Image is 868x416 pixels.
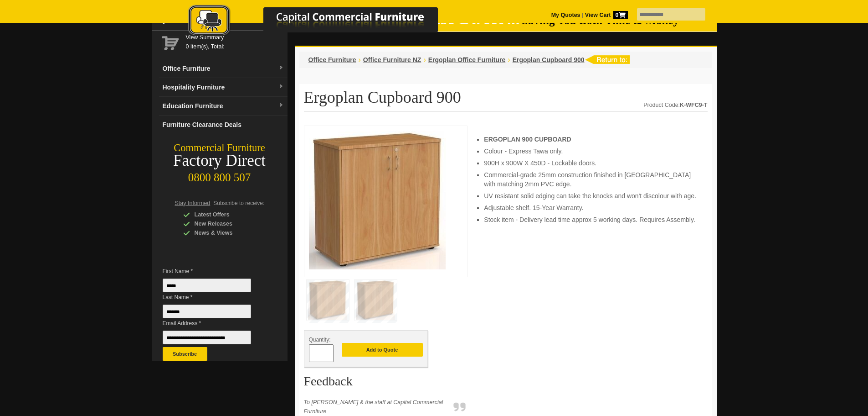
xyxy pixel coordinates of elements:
h2: Feedback [304,374,468,392]
input: First Name * [163,279,251,292]
img: Capital Commercial Furniture Logo [163,5,482,38]
li: Commercial-grade 25mm construction finished in [GEOGRAPHIC_DATA] with matching 2mm PVC edge. [484,170,698,189]
li: Colour - Express Tawa only. [484,147,698,156]
span: 0 [613,11,628,19]
li: Stock item - Delivery lead time approx 5 working days. Requires Assembly. [484,215,698,224]
a: View Cart0 [583,12,627,18]
img: dropdown [278,65,284,71]
button: Subscribe [163,347,207,361]
a: Ergoplan Cupboard 900 [513,56,585,63]
span: Last Name * [163,293,265,302]
a: Furniture Clearance Deals [159,116,288,134]
a: Office Furnituredropdown [159,59,288,78]
a: Hospitality Furnituredropdown [159,78,288,97]
a: Education Furnituredropdown [159,97,288,116]
span: Quantity: [309,337,331,343]
span: First Name * [163,267,265,276]
li: 900H x 900W X 450D - Lockable doors. [484,158,698,168]
strong: ERGOPLAN 900 CUPBOARD [484,136,571,143]
span: Stay Informed [175,200,211,206]
div: 0800 800 507 [152,167,288,184]
div: Product Code: [643,100,707,110]
a: Office Furniture NZ [363,56,421,63]
span: Email Address * [163,319,265,328]
input: Email Address * [163,331,251,344]
li: › [508,55,510,64]
a: Ergoplan Office Furniture [428,56,506,63]
span: Subscribe to receive: [213,200,264,206]
h1: Ergoplan Cupboard 900 [304,89,708,112]
div: Factory Direct [152,154,288,167]
div: New Releases [183,219,270,228]
img: dropdown [278,84,284,90]
a: Capital Commercial Furniture Logo [163,5,482,41]
strong: View Cart [585,12,628,18]
li: › [359,55,361,64]
img: Ergoplan Cupboard 900 [309,131,446,269]
img: dropdown [278,103,284,108]
strong: K-WFC9-T [680,102,707,108]
a: Office Furniture [308,56,356,63]
div: Latest Offers [183,210,270,219]
li: › [423,55,426,64]
button: Add to Quote [342,343,423,357]
div: Commercial Furniture [152,142,288,154]
a: My Quotes [551,12,580,18]
li: UV resistant solid edging can take the knocks and won't discolour with age. [484,191,698,200]
div: News & Views [183,228,270,237]
img: return to [585,55,630,64]
li: Adjustable shelf. 15-Year Warranty. [484,203,698,212]
input: Last Name * [163,305,251,318]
